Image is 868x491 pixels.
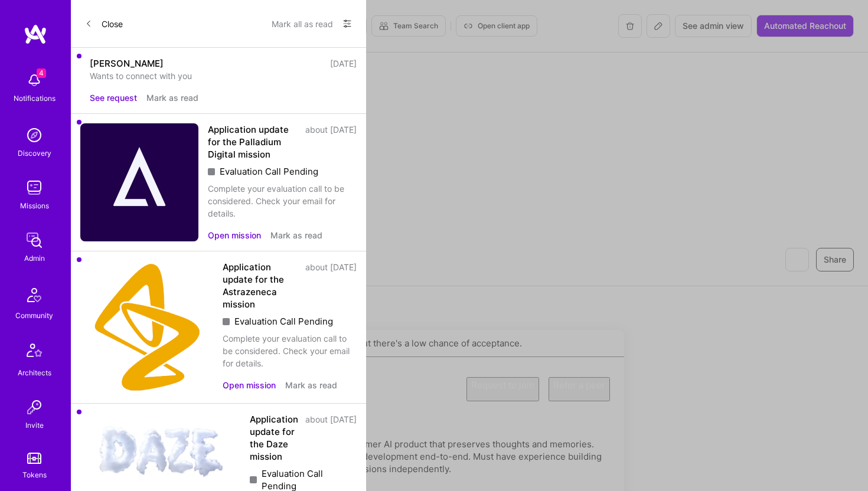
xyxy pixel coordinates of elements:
[305,123,357,161] div: about [DATE]
[223,379,276,391] button: Open mission
[80,261,213,394] img: Company Logo
[208,123,298,161] div: Application update for the Palladium Digital mission
[90,70,357,82] div: Wants to connect with you
[272,14,333,33] button: Mark all as read
[208,165,357,178] div: Evaluation Call Pending
[305,413,357,463] div: about [DATE]
[305,261,357,310] div: about [DATE]
[223,261,298,310] div: Application update for the Astrazeneca mission
[90,57,164,70] div: [PERSON_NAME]
[223,315,357,328] div: Evaluation Call Pending
[22,395,46,419] img: Invite
[15,309,53,322] div: Community
[270,229,322,241] button: Mark as read
[22,68,46,92] img: bell
[208,229,261,241] button: Open mission
[18,147,51,159] div: Discovery
[24,24,47,45] img: logo
[22,228,46,252] img: admin teamwork
[80,123,198,241] img: Company Logo
[22,469,47,481] div: Tokens
[208,182,357,220] div: Complete your evaluation call to be considered. Check your email for details.
[14,92,56,104] div: Notifications
[20,281,48,309] img: Community
[25,419,44,431] div: Invite
[22,176,46,199] img: teamwork
[24,252,45,264] div: Admin
[27,453,41,464] img: tokens
[146,91,198,104] button: Mark as read
[37,68,46,78] span: 4
[90,91,137,104] button: See request
[250,413,298,463] div: Application update for the Daze mission
[80,413,240,487] img: Company Logo
[20,199,49,212] div: Missions
[223,332,357,369] div: Complete your evaluation call to be considered. Check your email for details.
[85,14,123,33] button: Close
[20,338,48,366] img: Architects
[285,379,337,391] button: Mark as read
[330,57,357,70] div: [DATE]
[22,123,46,147] img: discovery
[18,366,51,379] div: Architects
